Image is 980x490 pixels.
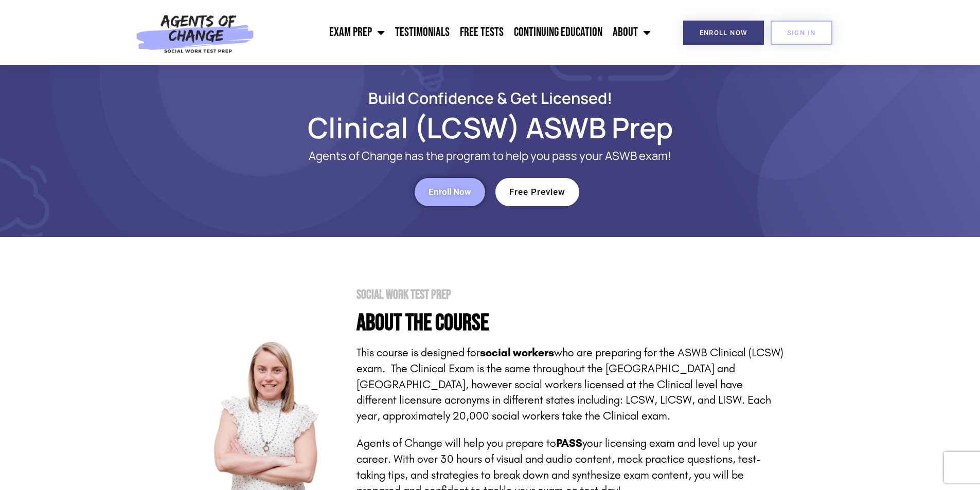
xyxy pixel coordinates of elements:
nav: Menu [260,20,656,45]
h1: Clinical (LCSW) ASWB Prep [197,116,783,139]
strong: PASS [556,437,582,450]
p: This course is designed for who are preparing for the ASWB Clinical (LCSW) exam. The Clinical Exa... [357,345,783,424]
a: Enroll Now [415,178,485,206]
h2: Build Confidence & Get Licensed! [197,90,783,105]
a: Free Preview [495,178,579,206]
span: Free Preview [509,188,565,196]
a: SIGN IN [771,21,832,45]
span: Enroll Now [700,29,747,36]
a: Continuing Education [509,20,608,45]
h4: About the Course [357,312,783,335]
a: About [608,20,656,45]
strong: social workers [480,346,554,359]
span: SIGN IN [787,29,816,36]
span: Enroll Now [429,188,471,196]
a: Enroll Now [683,21,764,45]
a: Free Tests [455,20,509,45]
p: Agents of Change has the program to help you pass your ASWB exam! [238,150,742,162]
a: Exam Prep [324,20,390,45]
a: Testimonials [390,20,455,45]
h2: Social Work Test Prep [357,288,783,301]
